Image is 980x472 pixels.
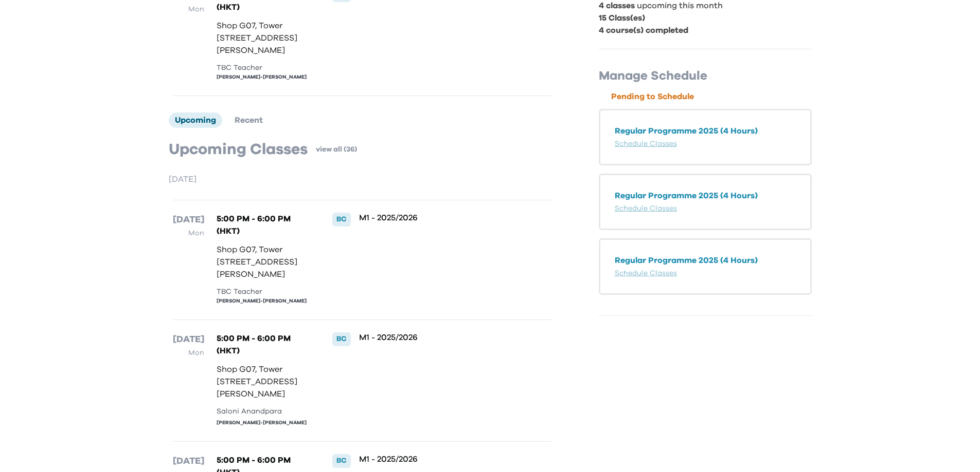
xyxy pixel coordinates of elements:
b: 4 classes [599,2,635,10]
p: 5:00 PM - 6:00 PM (HKT) [217,213,311,237]
p: M1 - 2025/2026 [359,332,517,343]
div: BC [332,332,351,346]
p: M1 - 2025/2026 [359,454,517,464]
p: [DATE] [173,454,204,468]
p: Upcoming Classes [169,140,308,159]
p: [DATE] [169,173,556,185]
p: Mon [173,227,204,239]
p: Shop G07, Tower [STREET_ADDRESS][PERSON_NAME] [217,20,311,56]
p: 5:00 PM - 6:00 PM (HKT) [217,332,311,357]
span: Recent [235,116,263,124]
div: BC [332,454,351,467]
p: Regular Programme 2025 (4 Hours) [615,254,796,267]
div: [PERSON_NAME]-[PERSON_NAME] [217,419,311,427]
span: Upcoming [175,116,216,124]
b: 4 course(s) completed [599,26,688,34]
a: view all (36) [316,144,357,155]
a: Schedule Classes [615,140,677,147]
p: Mon [173,3,204,15]
a: Schedule Classes [615,270,677,277]
p: Shop G07, Tower [STREET_ADDRESS][PERSON_NAME] [217,363,311,400]
a: Schedule Classes [615,205,677,212]
p: [DATE] [173,332,204,347]
p: Regular Programme 2025 (4 Hours) [615,125,796,137]
div: TBC Teacher [217,63,311,73]
p: Shop G07, Tower [STREET_ADDRESS][PERSON_NAME] [217,243,311,280]
p: Pending to Schedule [611,90,812,103]
div: [PERSON_NAME]-[PERSON_NAME] [217,297,311,305]
div: Saloni Anandpara [217,406,311,417]
p: Manage Schedule [599,68,812,84]
div: [PERSON_NAME]-[PERSON_NAME] [217,73,311,81]
p: Regular Programme 2025 (4 Hours) [615,190,796,202]
p: [DATE] [173,213,204,227]
b: 15 Class(es) [599,14,645,22]
div: TBC Teacher [217,287,311,297]
div: BC [332,213,351,226]
p: Mon [173,347,204,359]
p: M1 - 2025/2026 [359,213,517,223]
